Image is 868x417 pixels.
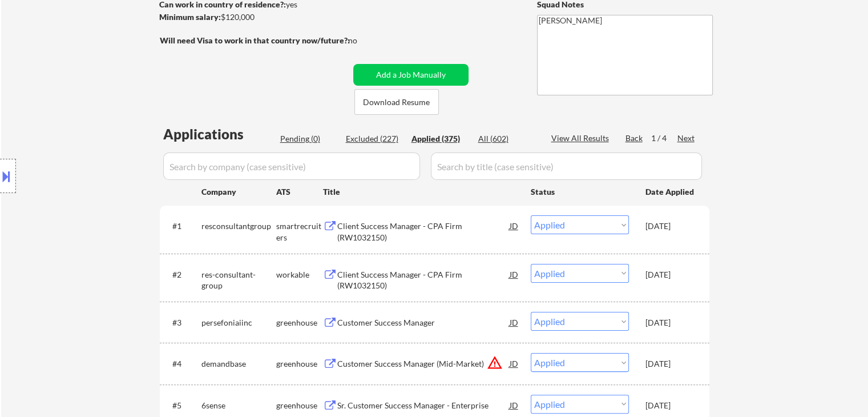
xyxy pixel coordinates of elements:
[201,220,276,232] div: resconsultantgroup
[677,133,696,144] div: Next
[348,35,381,46] div: no
[276,269,323,280] div: workable
[337,400,510,411] div: Sr. Customer Success Manager - Enterprise
[531,181,629,202] div: Status
[337,358,510,370] div: Customer Success Manager (Mid-Market)
[276,358,323,370] div: greenhouse
[431,153,702,180] input: Search by title (case sensitive)
[645,358,696,370] div: [DATE]
[411,133,469,145] div: Applied (375)
[201,400,276,411] div: 6sense
[323,186,520,198] div: Title
[172,317,192,328] div: #3
[159,12,221,22] strong: Minimum salary:
[508,264,520,284] div: JD
[201,317,276,328] div: persefoniaiinc
[159,11,349,23] div: $120,000
[172,358,192,370] div: #4
[508,395,520,415] div: JD
[651,133,677,144] div: 1 / 4
[645,220,696,232] div: [DATE]
[201,186,276,198] div: Company
[276,220,323,243] div: smartrecruiters
[276,186,323,198] div: ATS
[172,400,192,411] div: #5
[337,220,510,243] div: Client Success Manager - CPA Firm (RW1032150)
[337,317,510,328] div: Customer Success Manager
[346,133,403,145] div: Excluded (227)
[163,127,276,141] div: Applications
[276,317,323,328] div: greenhouse
[163,153,420,180] input: Search by company (case sensitive)
[354,89,439,115] button: Download Resume
[201,269,276,291] div: res-consultant-group
[645,186,696,198] div: Date Applied
[645,317,696,328] div: [DATE]
[280,133,337,145] div: Pending (0)
[160,35,350,45] strong: Will need Visa to work in that country now/future?:
[201,358,276,370] div: demandbase
[478,133,535,145] div: All (602)
[508,215,520,236] div: JD
[625,133,644,144] div: Back
[645,269,696,280] div: [DATE]
[337,269,510,291] div: Client Success Manager - CPA Firm (RW1032150)
[508,312,520,332] div: JD
[645,400,696,411] div: [DATE]
[487,355,503,371] button: warning_amber
[551,133,612,144] div: View All Results
[508,353,520,374] div: JD
[353,64,469,86] button: Add a Job Manually
[276,400,323,411] div: greenhouse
